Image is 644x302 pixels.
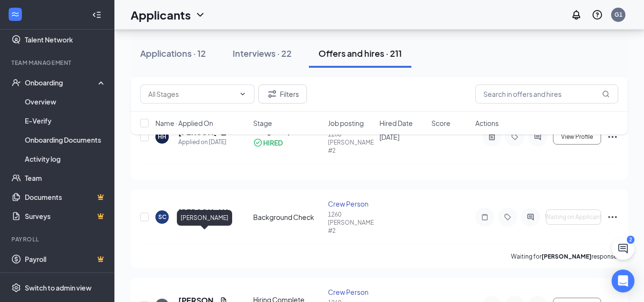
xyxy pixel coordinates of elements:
[253,212,322,222] div: Background Check
[148,89,235,99] input: All Stages
[318,47,402,59] div: Offers and hires · 211
[328,210,374,235] div: 1260 [PERSON_NAME] #2
[379,118,413,128] span: Hired Date
[25,168,106,187] a: Team
[92,10,102,20] svg: Collapse
[140,47,206,59] div: Applications · 12
[131,7,191,23] h1: Applicants
[525,213,536,221] svg: ActiveChat
[11,283,21,292] svg: Settings
[607,211,618,223] svg: Ellipses
[475,118,499,128] span: Actions
[25,78,98,87] div: Onboarding
[25,111,106,130] a: E-Verify
[479,213,491,221] svg: Note
[25,130,106,149] a: Onboarding Documents
[545,214,602,220] span: Waiting on Applicant
[194,9,206,21] svg: ChevronDown
[158,213,166,221] div: SC
[592,9,603,21] svg: QuestionInfo
[25,250,106,269] a: PayrollCrown
[155,118,213,128] span: Name · Applied On
[614,10,623,19] div: G1
[25,149,106,168] a: Activity log
[431,118,450,128] span: Score
[253,118,272,128] span: Stage
[25,207,106,226] a: SurveysCrown
[612,237,634,260] button: ChatActive
[328,199,374,208] div: Crew Person
[546,209,601,225] button: Waiting on Applicant
[11,59,104,67] div: Team Management
[177,210,232,226] div: [PERSON_NAME]
[617,243,629,254] svg: ChatActive
[328,118,364,128] span: Job posting
[25,283,92,292] div: Switch to admin view
[11,78,21,87] svg: UserCheck
[571,9,582,21] svg: Notifications
[542,253,592,260] b: [PERSON_NAME]
[612,270,634,292] div: Open Intercom Messenger
[25,30,106,49] a: Talent Network
[502,213,513,221] svg: Tag
[239,90,246,98] svg: ChevronDown
[511,252,618,260] p: Waiting for response.
[11,235,104,243] div: Payroll
[328,287,374,297] div: Crew Person
[475,84,618,104] input: Search in offers and hires
[602,90,610,98] svg: MagnifyingGlass
[25,187,106,207] a: DocumentsCrown
[627,236,634,244] div: 2
[178,207,227,218] h5: [PERSON_NAME]
[25,92,106,111] a: Overview
[10,10,20,19] svg: WorkstreamLogo
[266,88,278,100] svg: Filter
[233,47,292,59] div: Interviews · 22
[258,84,307,104] button: Filter Filters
